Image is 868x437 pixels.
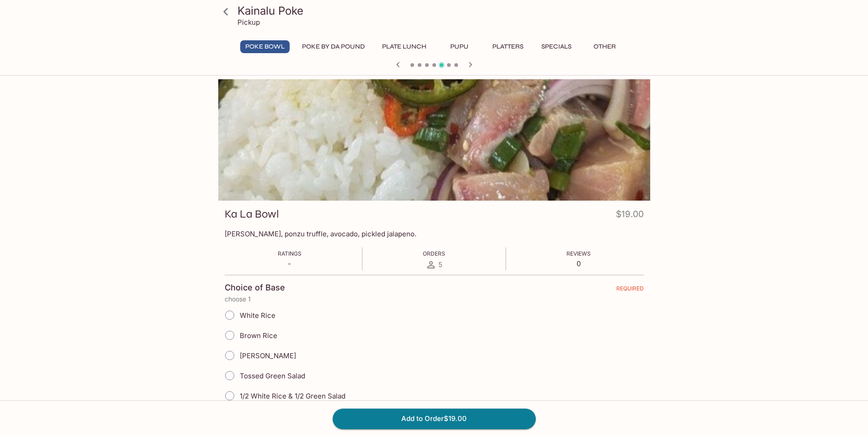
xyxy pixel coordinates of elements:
button: Poke By Da Pound [297,40,370,53]
span: White Rice [240,311,275,320]
span: Ratings [278,250,302,257]
button: Add to Order$19.00 [333,409,536,429]
span: 5 [438,260,442,269]
h4: Choice of Base [225,283,285,293]
p: 0 [566,259,591,268]
h3: Ka La Bowl [225,207,279,221]
span: Tossed Green Salad [240,371,305,380]
span: Reviews [566,250,591,257]
h3: Kainalu Poke [237,4,647,18]
button: Specials [536,40,577,53]
span: Brown Rice [240,331,277,340]
button: Plate Lunch [377,40,431,53]
button: Platters [487,40,528,53]
span: REQUIRED [616,285,644,295]
div: Ka La Bowl [218,79,650,201]
button: Other [584,40,625,53]
p: Pickup [237,18,260,27]
span: 1/2 White Rice & 1/2 Green Salad [240,392,345,400]
p: [PERSON_NAME], ponzu truffle, avocado, pickled jalapeno. [225,229,644,238]
span: Orders [423,250,445,257]
h4: $19.00 [616,207,644,225]
p: choose 1 [225,295,644,303]
p: - [278,259,302,268]
button: Poke Bowl [240,40,290,53]
button: Pupu [439,40,480,53]
span: [PERSON_NAME] [240,351,296,360]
